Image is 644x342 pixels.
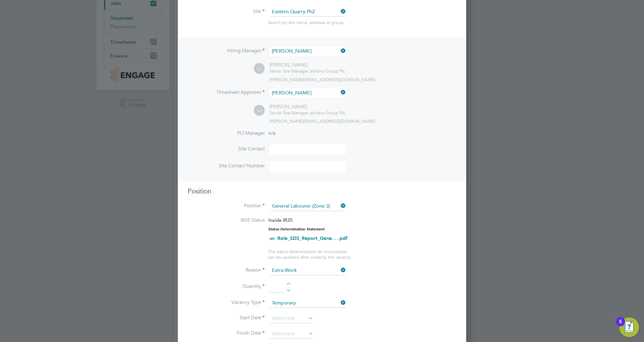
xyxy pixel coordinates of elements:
button: Open Resource Center, 5 new notifications [619,317,639,337]
span: The status determination for this position can be updated after creating the vacancy [268,249,351,260]
span: [PERSON_NAME][EMAIL_ADDRESS][DOMAIN_NAME] [269,118,375,124]
label: Start Date [188,315,265,321]
input: Select one [270,329,313,339]
span: LJ [254,105,265,116]
span: Search by site name, address or group [268,20,344,25]
input: Search for... [270,7,346,17]
input: Search for... [270,47,346,56]
span: Senior Site Manager at [269,110,314,116]
span: [PERSON_NAME][EMAIL_ADDRESS][DOMAIN_NAME] [269,77,375,82]
div: Vistry Group Plc [269,68,345,74]
label: Reason [188,267,265,273]
label: PO Manager [188,130,265,137]
div: 5 [619,322,622,330]
input: Search for... [270,89,346,97]
label: Position [188,203,265,209]
input: Select one [270,299,346,308]
label: Quantity [188,283,265,290]
span: n/a [268,130,275,136]
label: Vacancy Type [188,299,265,306]
input: Search for... [270,202,346,211]
label: Site Contact [188,146,265,152]
label: Hiring Manager [188,48,265,54]
h3: Position [188,187,456,196]
label: Finish Date [188,330,265,336]
label: IR35 Status [188,217,265,224]
strong: Status Determination Statement [268,227,325,231]
span: Senior Site Manager at [269,68,314,74]
a: Role_SDS_Report_Gene... .pdf [277,235,348,241]
input: Select one [270,266,346,275]
span: LJ [254,63,265,74]
label: Timesheet Approver [188,89,265,96]
label: Site Contact Number [188,163,265,169]
div: Vistry Group Plc [269,110,345,116]
span: Inside IR35 [268,217,293,223]
div: [PERSON_NAME] [269,62,345,68]
input: Select one [270,314,313,323]
label: Site [188,8,265,15]
div: [PERSON_NAME] [269,104,345,110]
